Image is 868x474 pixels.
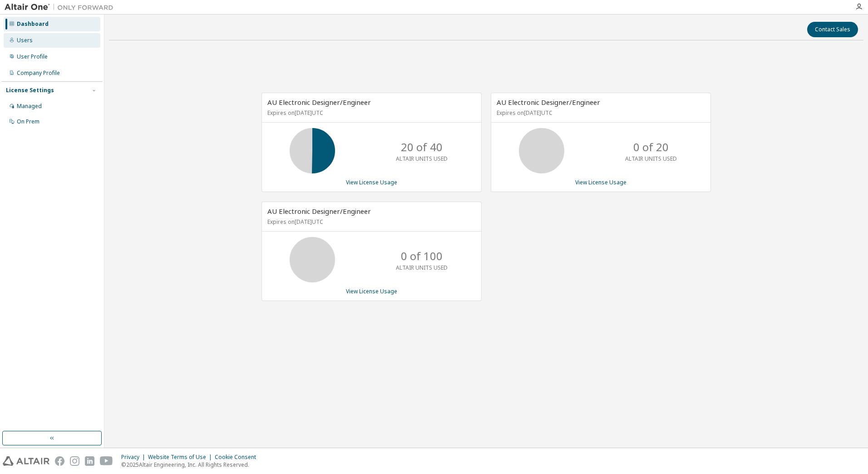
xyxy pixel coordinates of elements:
div: Dashboard [17,20,49,28]
div: Managed [17,103,42,110]
div: Company Profile [17,69,60,77]
p: Expires on [DATE] UTC [267,218,473,226]
p: ALTAIR UNITS USED [396,264,448,272]
span: AU Electronic Designer/Engineer [267,207,371,216]
a: View License Usage [346,178,397,186]
div: Users [17,37,33,44]
p: 0 of 100 [401,248,443,264]
div: License Settings [6,87,54,94]
p: 20 of 40 [401,139,443,155]
p: Expires on [DATE] UTC [497,109,703,117]
div: Cookie Consent [215,454,261,461]
span: AU Electronic Designer/Engineer [497,98,600,107]
a: View License Usage [346,287,397,295]
div: On Prem [17,118,39,125]
p: 0 of 20 [633,139,669,155]
img: instagram.svg [70,456,79,466]
img: youtube.svg [100,456,113,466]
div: Website Terms of Use [148,454,215,461]
div: Privacy [121,454,148,461]
p: ALTAIR UNITS USED [625,155,677,163]
a: View License Usage [575,178,626,186]
img: altair_logo.svg [3,456,49,466]
p: Expires on [DATE] UTC [267,109,473,117]
div: User Profile [17,53,48,60]
img: linkedin.svg [85,456,94,466]
img: facebook.svg [55,456,64,466]
p: ALTAIR UNITS USED [396,155,448,163]
img: Altair One [5,3,118,12]
button: Contact Sales [807,22,858,37]
p: © 2025 Altair Engineering, Inc. All Rights Reserved. [121,461,261,469]
span: AU Electronic Designer/Engineer [267,98,371,107]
